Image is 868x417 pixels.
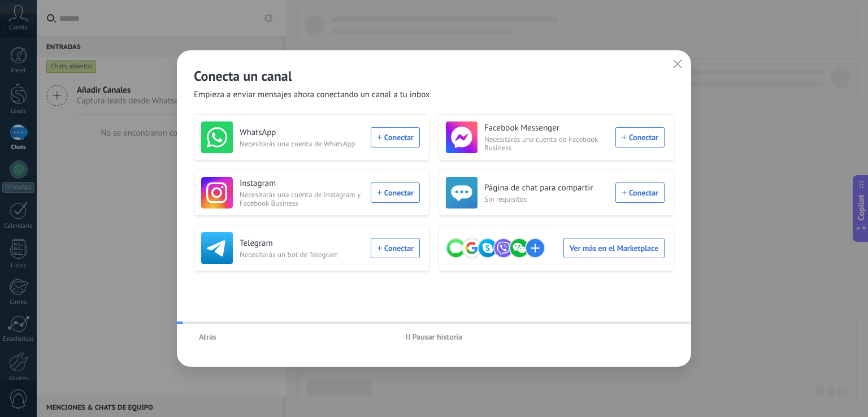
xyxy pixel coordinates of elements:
[194,67,674,85] h2: Conecta un canal
[401,328,468,345] button: Pausar historia
[413,333,463,341] span: Pausar historia
[240,238,364,249] h3: Telegram
[240,140,364,148] span: Necesitarás una cuenta de WhatsApp
[240,250,364,259] span: Necesitarás un bot de Telegram
[484,135,609,152] span: Necesitarás una cuenta de Facebook Business
[194,328,222,345] button: Atrás
[194,89,430,101] span: Empieza a enviar mensajes ahora conectando un canal a tu inbox
[484,183,609,194] h3: Página de chat para compartir
[240,190,364,207] span: Necesitarás una cuenta de Instagram y Facebook Business
[484,123,609,134] h3: Facebook Messenger
[199,333,216,341] span: Atrás
[240,178,364,189] h3: Instagram
[240,127,364,138] h3: WhatsApp
[484,195,609,203] span: Sin requisitos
